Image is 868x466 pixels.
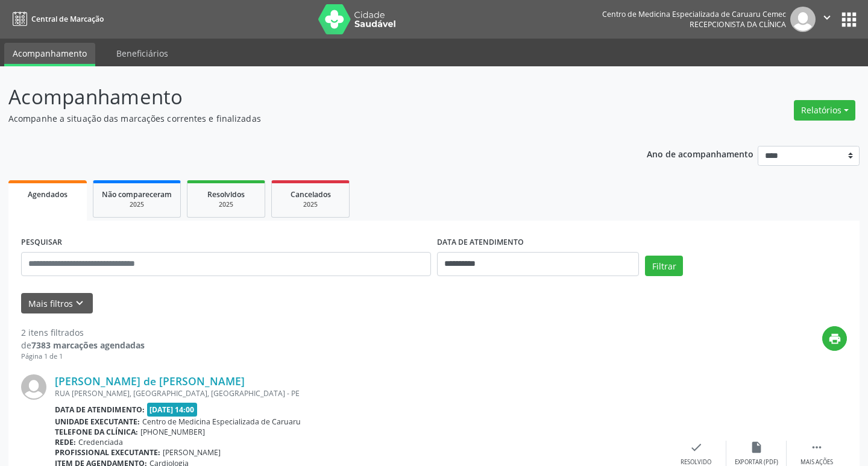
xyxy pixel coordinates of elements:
[750,441,763,454] i: insert_drive_file
[55,417,140,427] b: Unidade executante:
[55,405,145,415] b: Data de atendimento:
[820,11,834,24] i: 
[196,200,256,209] div: 2025
[102,200,172,209] div: 2025
[21,326,145,339] div: 2 itens filtrados
[8,9,104,29] a: Central de Marcação
[55,427,138,437] b: Telefone da clínica:
[140,427,205,437] span: [PHONE_NUMBER]
[163,447,221,458] span: [PERSON_NAME]
[8,112,604,125] p: Acompanhe a situação das marcações correntes e finalizadas
[55,374,245,388] a: [PERSON_NAME] de [PERSON_NAME]
[21,374,46,400] img: img
[822,326,847,351] button: print
[602,9,786,19] div: Centro de Medicina Especializada de Caruaru Cemec
[794,100,855,121] button: Relatórios
[690,19,786,30] span: Recepcionista da clínica
[147,403,198,417] span: [DATE] 14:00
[838,9,860,30] button: apps
[21,351,145,362] div: Página 1 de 1
[280,200,341,209] div: 2025
[828,332,841,345] i: print
[21,293,93,314] button: Mais filtroskeyboard_arrow_down
[291,189,331,200] span: Cancelados
[55,437,76,447] b: Rede:
[207,189,245,200] span: Resolvidos
[31,14,104,24] span: Central de Marcação
[437,233,524,252] label: DATA DE ATENDIMENTO
[21,339,145,351] div: de
[8,82,604,112] p: Acompanhamento
[21,233,62,252] label: PESQUISAR
[73,297,86,310] i: keyboard_arrow_down
[28,189,68,200] span: Agendados
[690,441,703,454] i: check
[78,437,123,447] span: Credenciada
[55,447,160,458] b: Profissional executante:
[108,43,177,64] a: Beneficiários
[31,339,145,351] strong: 7383 marcações agendadas
[790,7,816,32] img: img
[645,256,683,276] button: Filtrar
[102,189,172,200] span: Não compareceram
[816,7,838,32] button: 
[4,43,95,66] a: Acompanhamento
[647,146,753,161] p: Ano de acompanhamento
[55,388,666,398] div: RUA [PERSON_NAME], [GEOGRAPHIC_DATA], [GEOGRAPHIC_DATA] - PE
[810,441,823,454] i: 
[142,417,301,427] span: Centro de Medicina Especializada de Caruaru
